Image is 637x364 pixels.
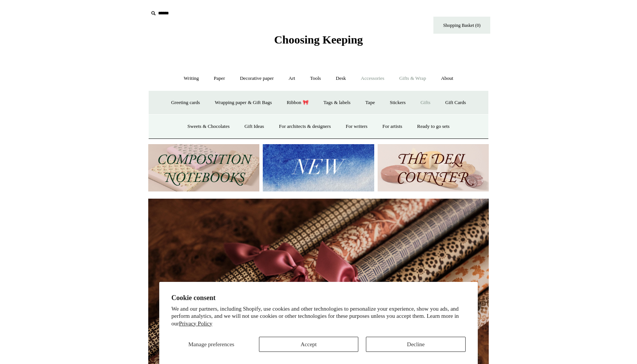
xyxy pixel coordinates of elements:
a: Ready to go sets [410,117,457,137]
a: Wrapping paper & Gift Bags [208,93,279,113]
a: Tape [359,93,382,113]
a: For artists [375,117,409,137]
a: Gifts & Wrap [392,68,433,89]
img: 202302 Composition ledgers.jpg__PID:69722ee6-fa44-49dd-a067-31375e5d54ec [148,144,259,191]
a: Desk [329,68,353,89]
a: Gift Ideas [238,117,271,137]
a: Tags & labels [317,93,357,113]
a: Writing [177,68,206,89]
p: We and our partners, including Shopify, use cookies and other technologies to personalize your ex... [171,305,466,328]
a: Decorative paper [233,68,281,89]
a: Shopping Basket (0) [433,17,490,34]
img: The Deli Counter [378,144,489,191]
button: Accept [259,337,359,352]
a: Stickers [383,93,413,113]
button: Decline [366,337,466,352]
a: Greeting cards [164,93,207,113]
a: Tools [303,68,328,89]
a: For writers [339,117,374,137]
span: Manage preferences [188,341,234,347]
a: Sweets & Chocolates [180,117,236,137]
a: Ribbon 🎀 [280,93,315,113]
span: Choosing Keeping [274,33,363,46]
img: New.jpg__PID:f73bdf93-380a-4a35-bcfe-7823039498e1 [263,144,374,191]
a: Accessories [354,68,391,89]
a: About [434,68,460,89]
h2: Cookie consent [171,294,466,302]
button: Previous [156,298,171,313]
a: Choosing Keeping [274,39,363,45]
button: Manage preferences [171,337,251,352]
a: Gifts [414,93,437,113]
a: For architects & designers [272,117,338,137]
a: Paper [207,68,232,89]
a: Gift Cards [438,93,473,113]
a: Art [282,68,302,89]
a: Privacy Policy [179,320,212,327]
